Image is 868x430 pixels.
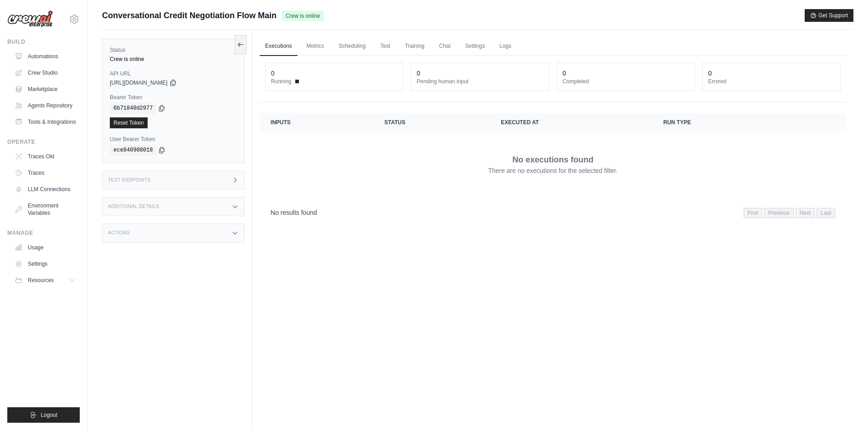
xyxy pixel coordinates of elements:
code: 6b71840d2977 [110,103,156,114]
a: Usage [11,240,80,255]
button: Resources [11,273,80,288]
th: Inputs [260,113,374,132]
a: Scheduling [333,37,371,56]
label: User Bearer Token [110,136,237,143]
span: Next [796,208,815,218]
span: [URL][DOMAIN_NAME] [110,79,168,86]
div: 0 [708,69,712,78]
section: Crew executions table [260,113,846,224]
div: 0 [271,69,275,78]
img: Logo [7,10,53,28]
h3: Actions [108,230,130,236]
span: Last [817,208,835,218]
div: Manage [7,229,80,237]
h3: Test Endpoints [108,177,151,183]
code: ece840908018 [110,145,156,156]
a: Traces [11,166,80,180]
a: Environment Variables [11,198,80,220]
a: Crew Studio [11,66,80,80]
a: Executions [260,37,298,56]
a: Agents Repository [11,98,80,113]
div: Crew is online [110,56,237,63]
a: Logs [494,37,517,56]
a: Marketplace [11,82,80,96]
th: Run Type [652,113,787,132]
a: Settings [460,37,490,56]
dt: Pending human input [417,78,544,85]
span: First [744,208,762,218]
a: Settings [11,257,80,271]
dt: Completed [562,78,689,85]
p: There are no executions for the selected filter. [488,166,617,175]
a: Training [400,37,430,56]
a: Reset Token [110,117,148,128]
div: 0 [417,69,421,78]
span: Previous [764,208,794,218]
a: Test [375,37,396,56]
label: Bearer Token [110,94,237,101]
a: Traces Old [11,149,80,164]
span: Running [271,78,292,85]
a: Chat [434,37,456,56]
div: Operate [7,138,80,146]
label: API URL [110,70,237,77]
dt: Errored [708,78,835,85]
nav: Pagination [744,208,835,218]
button: Get Support [805,9,853,22]
span: Resources [28,277,54,284]
p: No results found [271,208,317,217]
span: Conversational Credit Negotiation Flow Main [102,9,277,22]
nav: Pagination [260,201,846,224]
label: Status [110,46,237,54]
span: Logout [41,411,57,419]
a: Automations [11,49,80,64]
h3: Additional Details [108,204,159,209]
p: No executions found [512,153,593,166]
a: LLM Connections [11,182,80,197]
span: Crew is online [282,11,324,21]
th: Status [374,113,490,132]
button: Logout [7,407,80,423]
a: Metrics [301,37,330,56]
a: Tools & Integrations [11,115,80,129]
div: 0 [562,69,566,78]
div: Build [7,38,80,46]
th: Executed at [490,113,652,132]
